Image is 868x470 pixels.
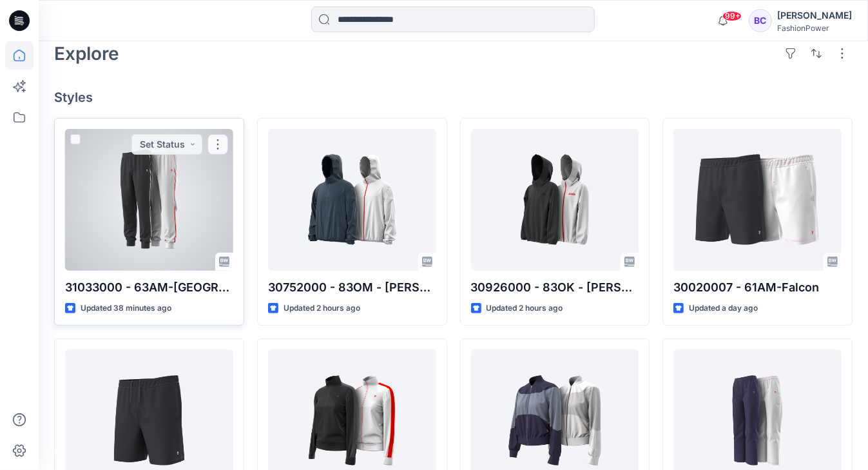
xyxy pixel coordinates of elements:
a: 30926000 - 83OK - Odell [471,129,639,271]
h2: Explore [54,43,119,64]
div: [PERSON_NAME] [777,8,852,23]
p: Updated 38 minutes ago [81,302,171,315]
a: 30752000 - 83OM - Neil [268,129,436,271]
span: 99+ [722,11,742,21]
p: Updated 2 hours ago [487,302,563,315]
p: Updated a day ago [689,302,758,315]
p: 30926000 - 83OK - [PERSON_NAME] [471,279,639,297]
p: Updated 2 hours ago [284,302,360,315]
p: 31033000 - 63AM-[GEOGRAPHIC_DATA] [65,279,233,297]
p: 30752000 - 83OM - [PERSON_NAME] [268,279,436,297]
a: 30020007 - 61AM-Falcon [673,129,842,271]
p: 30020007 - 61AM-Falcon [673,279,842,297]
a: 31033000 - 63AM-Milan [65,129,233,271]
div: FashionPower [777,23,852,33]
h4: Styles [54,90,853,105]
div: BC [749,9,772,32]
